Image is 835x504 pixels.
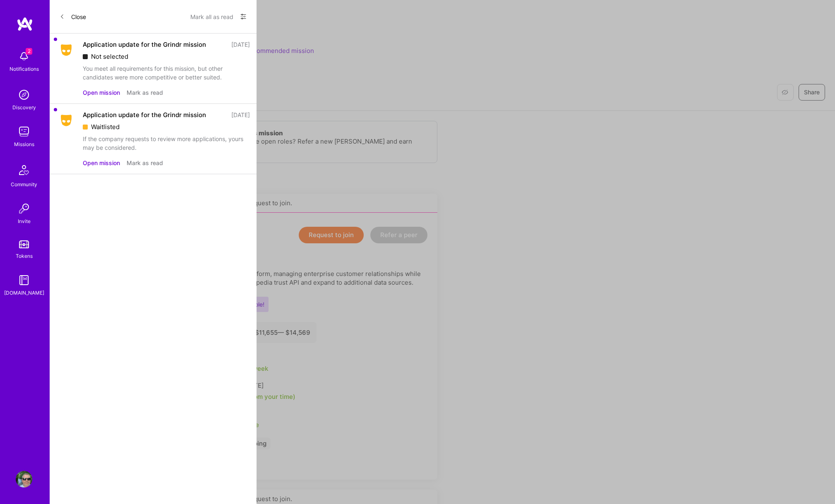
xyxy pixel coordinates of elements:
[16,123,32,140] img: teamwork
[4,288,44,297] div: [DOMAIN_NAME]
[83,88,120,97] button: Open mission
[83,110,206,119] div: Application update for the Grindr mission
[16,200,32,217] img: Invite
[16,471,32,487] img: User Avatar
[14,140,34,149] div: Missions
[83,122,250,131] div: Waitlisted
[11,180,37,189] div: Community
[231,110,250,119] div: [DATE]
[14,471,34,487] a: User Avatar
[16,252,33,260] div: Tokens
[17,17,33,31] img: logo
[83,134,250,152] div: If the company requests to review more applications, yours may be considered.
[14,160,34,180] img: Community
[83,158,120,167] button: Open mission
[18,217,31,226] div: Invite
[12,103,36,112] div: Discovery
[60,10,86,23] button: Close
[16,272,32,288] img: guide book
[56,113,76,128] img: Company Logo
[127,158,163,167] button: Mark as read
[16,86,32,103] img: discovery
[83,40,206,49] div: Application update for the Grindr mission
[56,43,76,58] img: Company Logo
[83,52,250,61] div: Not selected
[19,240,29,248] img: tokens
[190,10,233,23] button: Mark all as read
[231,40,250,49] div: [DATE]
[127,88,163,97] button: Mark as read
[83,64,250,82] div: You meet all requirements for this mission, but other candidates were more competitive or better ...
